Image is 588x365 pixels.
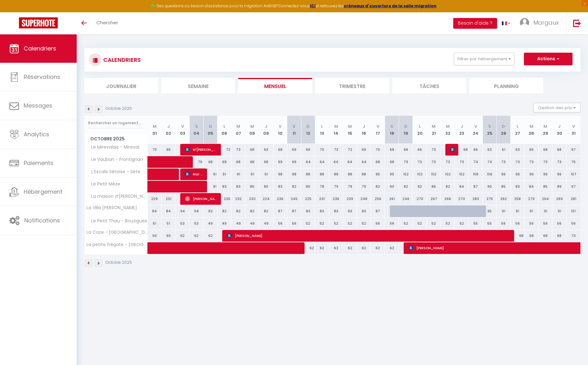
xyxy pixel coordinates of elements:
th: 09 [259,116,273,144]
th: 02 [162,116,175,144]
abbr: V [377,123,379,129]
div: 83 [511,181,525,192]
div: 88 [301,168,315,180]
div: 95 [483,205,496,217]
div: 87 [371,205,385,217]
span: Paiements [24,159,53,167]
abbr: L [419,123,421,129]
div: 68 [371,156,385,168]
div: 78 [315,181,329,192]
div: 83 [273,181,287,192]
div: 73 [525,156,538,168]
div: 236 [329,193,343,205]
div: 87 [287,205,301,217]
th: 25 [483,116,496,144]
th: 10 [273,116,287,144]
div: 97 [567,181,580,192]
div: 83 [217,181,231,192]
div: 106 [469,168,483,180]
div: 229 [148,193,162,205]
div: 239 [343,193,357,205]
div: 64 [315,156,329,168]
div: 68 [203,156,217,168]
li: Journalier [84,78,158,93]
abbr: V [181,123,184,129]
span: Analytics [24,130,49,138]
div: 52 [427,218,441,229]
li: Semaine [161,78,235,93]
abbr: V [572,123,575,129]
div: 90 [385,181,399,192]
div: 86 [427,181,441,192]
div: 256 [371,193,385,205]
th: 31 [567,116,580,144]
div: 49 [217,218,231,229]
div: 56 [371,218,385,229]
div: 102 [413,168,427,180]
input: Rechercher un logement... [88,117,144,129]
div: 84 [455,181,469,192]
div: 236 [273,193,287,205]
th: 06 [217,116,231,144]
div: 85 [245,181,259,192]
div: 70 [148,144,162,156]
div: 232 [231,193,245,205]
abbr: M [348,123,352,129]
div: 69 [287,156,301,168]
abbr: S [293,123,295,129]
span: Chercher [96,19,118,26]
abbr: M [530,123,533,129]
a: ... Margaux [515,12,567,34]
div: 63 [511,144,525,156]
div: 83 [343,205,357,217]
div: 82 [203,205,217,217]
span: Mar Batlle Flabian [185,168,204,180]
div: 51 [148,218,162,229]
th: 26 [496,116,510,144]
div: 88 [343,168,357,180]
th: 08 [245,116,259,144]
div: 281 [567,193,580,205]
div: 102 [399,168,413,180]
li: Mensuel [238,78,312,93]
abbr: D [404,123,407,129]
div: 82 [245,205,259,217]
span: Hébergement [24,188,62,196]
abbr: L [517,123,519,129]
div: 91 [259,168,273,180]
div: 60 [148,230,162,242]
div: 61 [496,144,510,156]
div: 83 [231,181,245,192]
div: 64 [301,156,315,168]
th: 12 [301,116,315,144]
span: La maison d’[PERSON_NAME]-mèze [86,193,149,200]
abbr: M [543,123,547,129]
span: [PERSON_NAME] [227,230,509,242]
abbr: S [390,123,393,129]
div: 273 [455,193,469,205]
strong: ICI [310,3,316,9]
div: 64 [357,156,371,168]
div: 79 [329,181,343,192]
div: 94 [175,205,189,217]
div: 63 [259,144,273,156]
th: 29 [538,116,552,144]
div: 91 [231,168,245,180]
img: logout [573,19,581,27]
div: 70 [315,144,329,156]
abbr: D [306,123,310,129]
div: 79 [343,181,357,192]
div: 95 [371,168,385,180]
div: 52 [455,218,469,229]
div: 83 [315,205,329,217]
div: 73 [399,156,413,168]
div: 56 [538,218,552,229]
div: 91 [511,205,525,217]
div: 56 [552,218,566,229]
div: 232 [245,193,259,205]
abbr: S [488,123,491,129]
th: 27 [511,116,525,144]
div: 79 [357,181,371,192]
span: Notifications [24,216,60,224]
div: 88 [357,168,371,180]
